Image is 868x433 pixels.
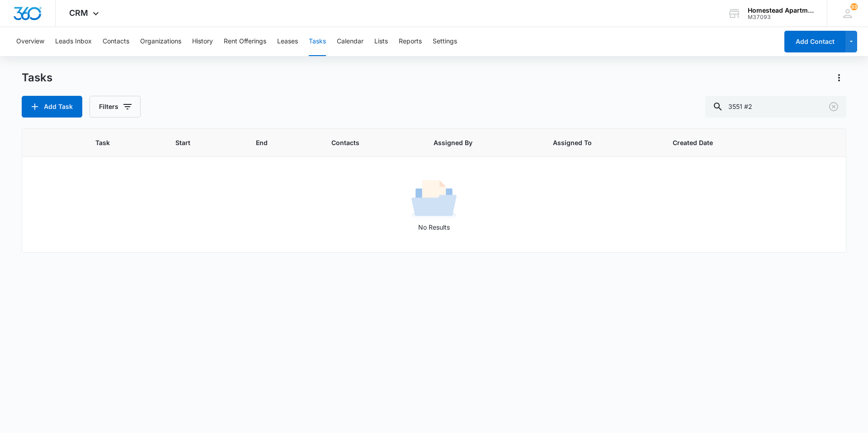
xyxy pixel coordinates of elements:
span: Contacts [331,138,399,147]
h1: Tasks [22,71,52,85]
p: No Results [23,222,845,232]
button: Leases [277,27,298,56]
button: Add Contact [784,31,845,52]
button: Lists [374,27,388,56]
div: account id [748,14,814,20]
span: Assigned To [553,138,637,147]
span: 33 [850,3,858,10]
button: Calendar [337,27,363,56]
button: Tasks [309,27,326,56]
button: Leads Inbox [55,27,92,56]
span: Task [95,138,141,147]
button: History [192,27,213,56]
button: Actions [832,71,846,85]
span: Created Date [673,138,759,147]
input: Search Tasks [705,96,846,118]
div: account name [748,7,814,14]
button: Contacts [103,27,129,56]
button: Organizations [140,27,181,56]
button: Rent Offerings [224,27,266,56]
img: No Results [411,177,457,222]
span: Start [175,138,221,147]
span: CRM [69,8,88,18]
button: Clear [826,99,841,114]
button: Overview [16,27,44,56]
button: Filters [90,96,141,118]
button: Add Task [22,96,82,118]
button: Settings [433,27,457,56]
span: Assigned By [434,138,518,147]
div: notifications count [850,3,858,10]
span: End [256,138,297,147]
button: Reports [399,27,422,56]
